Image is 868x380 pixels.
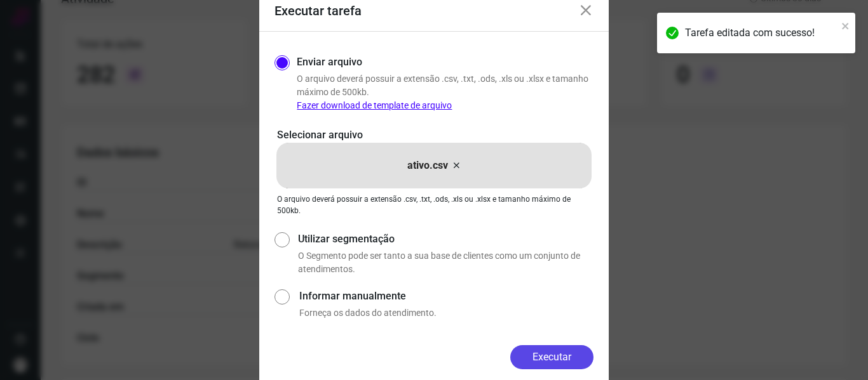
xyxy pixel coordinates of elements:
[298,249,593,276] p: O Segmento pode ser tanto a sua base de clientes como um conjunto de atendimentos.
[277,128,591,143] p: Selecionar arquivo
[685,25,837,41] div: Tarefa editada com sucesso!
[275,3,362,18] h3: Executar tarefa
[297,72,593,112] p: O arquivo deverá possuir a extensão .csv, .txt, .ods, .xls ou .xlsx e tamanho máximo de 500kb.
[298,232,593,247] label: Utilizar segmentação
[297,55,362,70] label: Enviar arquivo
[299,306,593,320] p: Forneça os dados do atendimento.
[299,289,593,304] label: Informar manualmente
[841,18,850,33] button: close
[277,193,591,216] p: O arquivo deverá possuir a extensão .csv, .txt, .ods, .xls ou .xlsx e tamanho máximo de 500kb.
[297,100,452,110] a: Fazer download de template de arquivo
[407,158,448,173] p: ativo.csv
[510,345,593,369] button: Executar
